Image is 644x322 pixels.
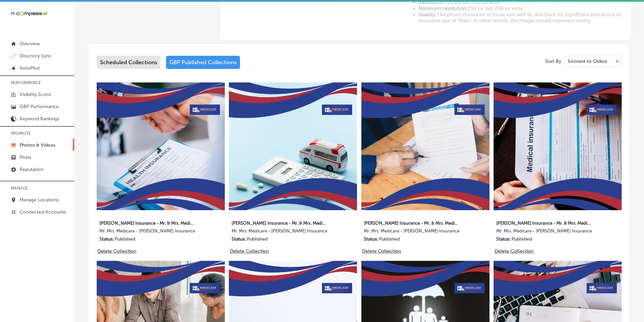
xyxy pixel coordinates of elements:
[361,82,490,210] img: Collection thumbnail
[545,58,561,64] p: Sort By
[20,167,43,172] p: Reputation
[20,53,52,59] p: Directory Sync
[20,142,55,148] p: Photos & Videos
[364,217,460,228] label: [PERSON_NAME] Insurance - Mr. & Mrs. Medicare
[496,228,593,236] label: Mr. Mrs. Medicare - [PERSON_NAME] Insurance
[496,236,511,242] p: Status:
[11,10,48,17] img: 660ab0bf-5cc7-4cb8-ba1c-48b5ae0f18e60NCTV_CLogo_TV_Black_-500x88.png
[20,154,31,160] p: Posts
[232,236,246,242] p: Status:
[97,56,161,69] div: Scheduled Collections
[232,217,328,228] label: [PERSON_NAME] Insurance - Mr. & Mrs. Medicare
[20,209,66,215] p: Connected Accounts
[379,236,400,242] p: Published
[362,248,400,254] p: Delete Collection
[230,248,268,254] p: Delete Collection
[247,236,267,242] p: Published
[166,56,240,69] div: GBP Published Collections
[496,217,593,228] label: [PERSON_NAME] Insurance - Mr. & Mrs. Medicare
[494,82,622,210] img: Collection thumbnail
[364,236,378,242] p: Status:
[99,236,114,242] p: Status:
[565,56,621,67] div: Soonest to Oldest
[20,104,59,109] p: GBP Performance
[20,41,40,47] p: Overview
[20,92,51,97] p: Visibility Score
[364,228,460,236] label: Mr. Mrs. Medicare - [PERSON_NAME] Insurance
[568,58,607,65] p: Soonest to Oldest
[99,228,196,236] label: Mr. Mrs. Medicare - [PERSON_NAME] Insurance
[20,116,59,122] p: Keyword Rankings
[495,248,533,254] p: Delete Collection
[20,197,59,203] p: Manage Locations
[97,82,225,210] img: Collection thumbnail
[229,82,357,210] img: Collection thumbnail
[97,248,136,254] p: Delete Collection
[20,65,40,71] p: AutoPilot
[115,236,135,242] p: Published
[232,228,328,236] label: Mr. Mrs. Medicare - [PERSON_NAME] Insurance
[511,236,532,242] p: Published
[99,217,196,228] label: [PERSON_NAME] Insurance - Mr. & Mrs. Medicare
